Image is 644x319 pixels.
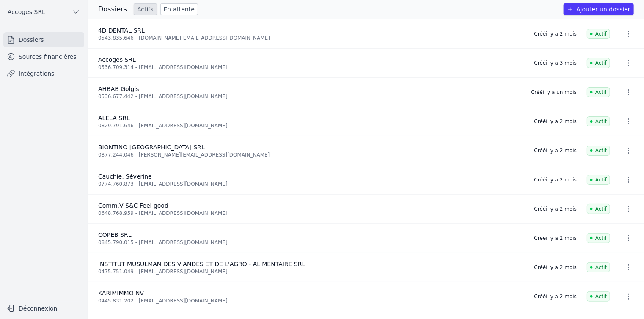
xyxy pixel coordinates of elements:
span: Comm.V S&C Feel good [98,202,168,209]
button: Ajouter un dossier [564,3,634,15]
div: Créé il y a 2 mois [534,176,577,183]
h3: Dossiers [98,4,127,14]
span: Actif [587,262,610,272]
button: Accoges SRL [3,5,84,19]
button: Déconnexion [3,302,84,315]
div: 0536.677.442 - [EMAIL_ADDRESS][DOMAIN_NAME] [98,93,521,100]
span: Cauchie, Séverine [98,173,152,180]
div: 0829.791.646 - [EMAIL_ADDRESS][DOMAIN_NAME] [98,122,524,129]
div: Créé il y a 2 mois [534,30,577,37]
div: Créé il y a 2 mois [534,264,577,271]
div: 0445.831.202 - [EMAIL_ADDRESS][DOMAIN_NAME] [98,297,524,304]
span: ALELA SRL [98,115,130,121]
div: 0648.768.959 - [EMAIL_ADDRESS][DOMAIN_NAME] [98,210,524,217]
div: Créé il y a 2 mois [534,235,577,242]
div: Créé il y a 2 mois [534,206,577,212]
span: Actif [587,291,610,302]
span: BIONTINO [GEOGRAPHIC_DATA] SRL [98,144,205,151]
a: Dossiers [3,32,84,47]
span: Actif [587,175,610,185]
div: 0774.760.873 - [EMAIL_ADDRESS][DOMAIN_NAME] [98,181,524,187]
div: 0536.709.314 - [EMAIL_ADDRESS][DOMAIN_NAME] [98,64,524,71]
a: Actifs [134,3,157,15]
span: Actif [587,29,610,39]
span: COPEB SRL [98,231,132,238]
span: KARIMIMMO NV [98,290,144,297]
span: Accoges SRL [98,56,136,63]
div: 0475.751.049 - [EMAIL_ADDRESS][DOMAIN_NAME] [98,268,524,275]
a: Sources financières [3,49,84,64]
div: Créé il y a 2 mois [534,293,577,300]
a: En attente [160,3,198,15]
div: Créé il y a 2 mois [534,147,577,154]
div: 0877.244.046 - [PERSON_NAME][EMAIL_ADDRESS][DOMAIN_NAME] [98,151,524,158]
div: Créé il y a 3 mois [534,60,577,66]
span: Actif [587,58,610,68]
span: AHBAB Golgis [98,85,139,92]
span: 4D DENTAL SRL [98,27,145,34]
span: INSTITUT MUSULMAN DES VIANDES ET DE L'AGRO - ALIMENTAIRE SRL [98,261,305,267]
span: Actif [587,233,610,243]
div: 0543.835.646 - [DOMAIN_NAME][EMAIL_ADDRESS][DOMAIN_NAME] [98,35,524,41]
span: Accoges SRL [8,8,45,16]
div: 0845.790.015 - [EMAIL_ADDRESS][DOMAIN_NAME] [98,239,524,246]
span: Actif [587,116,610,126]
span: Actif [587,146,610,156]
div: Créé il y a 2 mois [534,118,577,125]
span: Actif [587,204,610,214]
a: Intégrations [3,66,84,81]
div: Créé il y a un mois [531,89,577,96]
span: Actif [587,87,610,97]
